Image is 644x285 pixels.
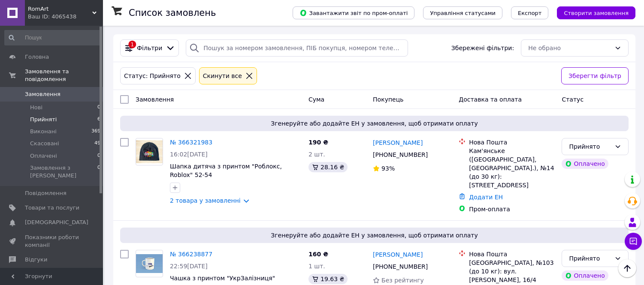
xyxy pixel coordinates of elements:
a: Додати ЕН [469,194,503,201]
a: № 366238877 [170,251,212,258]
span: 49 [94,140,100,147]
div: Cкинути все [201,71,244,81]
span: Показники роботи компанії [25,234,79,249]
span: Замовлення [136,96,174,103]
div: 19.63 ₴ [308,274,348,284]
div: Не обрано [528,43,611,53]
span: Завантажити звіт по пром-оплаті [299,9,408,17]
h1: Список замовлень [129,8,216,18]
img: Фото товару [136,254,163,273]
button: Завантажити звіт по пром-оплаті [293,6,414,19]
div: [PHONE_NUMBER] [371,261,429,273]
a: № 366321983 [170,139,212,146]
span: 0 [97,152,100,160]
span: Оплачені [30,152,57,160]
div: Оплачено [562,159,608,169]
span: 93% [381,165,395,172]
span: Управління статусами [430,10,496,16]
span: Головна [25,53,49,61]
span: 160 ₴ [308,251,328,258]
button: Наверх [618,259,636,277]
span: Доставка та оплата [459,96,522,103]
span: 22:59[DATE] [170,263,208,270]
span: Зберегти фільтр [568,71,621,81]
span: Згенеруйте або додайте ЕН у замовлення, щоб отримати оплату [124,231,625,240]
span: 2 шт. [308,151,325,158]
div: 28.16 ₴ [308,162,348,172]
a: Фото товару [136,250,163,277]
div: Ваш ID: 4065438 [28,13,103,21]
button: Експорт [511,6,549,19]
span: Експорт [518,10,542,16]
span: Скасовані [30,140,59,147]
button: Зберегти фільтр [561,67,629,84]
span: Відгуки [25,256,47,264]
div: [GEOGRAPHIC_DATA], №103 (до 10 кг): вул. [PERSON_NAME], 16/4 [469,258,555,284]
button: Створити замовлення [557,6,635,19]
span: 1 шт. [308,263,325,270]
div: Прийнято [569,142,611,151]
span: Cума [308,96,324,103]
span: Товари та послуги [25,204,79,212]
a: Створити замовлення [548,9,635,16]
span: 0 [97,104,100,111]
span: Без рейтингу [381,277,424,284]
span: 369 [91,128,100,135]
button: Чат з покупцем [625,233,642,250]
span: Нові [30,104,42,111]
div: Прийнято [569,254,611,263]
input: Пошук [4,30,101,45]
input: Пошук за номером замовлення, ПІБ покупця, номером телефону, Email, номером накладної [186,39,408,57]
span: Покупець [373,96,403,103]
span: Статус [562,96,584,103]
span: Замовлення та повідомлення [25,68,103,83]
span: 0 [97,164,100,180]
div: Нова Пошта [469,138,555,147]
a: Шапка дитяча з принтом "Роблокс, Roblox" 52-54 [170,163,282,178]
span: Замовлення [25,90,60,98]
div: Статус: Прийнято [122,71,182,81]
div: Пром-оплата [469,205,555,213]
a: Чашка з принтом "УкрЗалізниця" [170,275,275,282]
a: [PERSON_NAME] [373,138,423,147]
span: Збережені фільтри: [451,44,514,52]
span: Створити замовлення [564,10,629,16]
div: [PHONE_NUMBER] [371,149,429,161]
span: Прийняті [30,116,57,123]
div: Нова Пошта [469,250,555,258]
button: Управління статусами [423,6,502,19]
span: Повідомлення [25,189,67,197]
span: 190 ₴ [308,139,328,146]
span: Виконані [30,128,57,135]
span: Згенеруйте або додайте ЕН у замовлення, щоб отримати оплату [124,119,625,128]
span: [DEMOGRAPHIC_DATA] [25,219,88,226]
div: Кам'янське ([GEOGRAPHIC_DATA], [GEOGRAPHIC_DATA].), №14 (до 30 кг): [STREET_ADDRESS] [469,147,555,189]
span: Замовлення з [PERSON_NAME] [30,164,97,180]
span: RomArt [28,5,92,13]
a: Фото товару [136,138,163,165]
img: Фото товару [136,140,163,163]
a: [PERSON_NAME] [373,250,423,259]
span: 6 [97,116,100,123]
span: Фільтри [137,44,162,52]
a: 2 товара у замовленні [170,197,241,204]
span: 16:02[DATE] [170,151,208,158]
div: Оплачено [562,270,608,281]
